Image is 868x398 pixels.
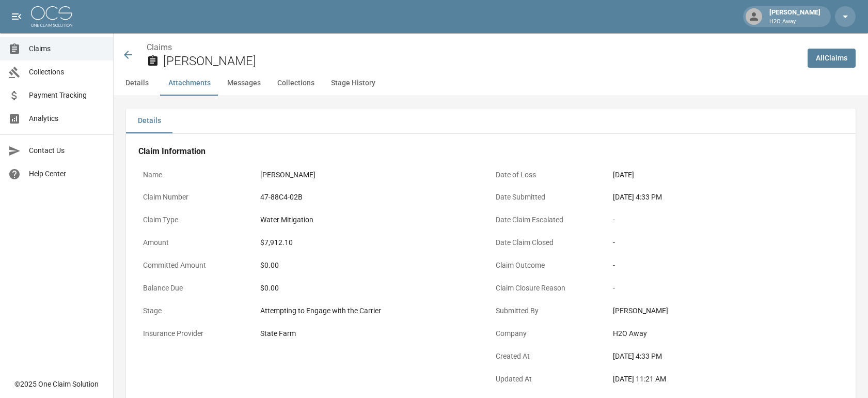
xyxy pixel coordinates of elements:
p: Amount [138,233,256,253]
p: Claim Number [138,187,256,207]
p: Created At [491,346,608,366]
p: Insurance Provider [138,324,256,344]
span: Collections [29,67,105,78]
p: Committed Amount [138,255,256,275]
img: ocs-logo-white-transparent.png [31,6,72,27]
div: details tabs [126,109,856,133]
div: [PERSON_NAME] [765,7,825,26]
div: 47-88C4-02B [260,192,486,203]
div: Water Mitigation [260,215,486,225]
div: $0.00 [260,260,486,271]
div: [DATE] 4:33 PM [613,192,839,203]
div: [DATE] [613,170,839,180]
div: - [613,283,839,294]
p: H2O Away [769,18,820,26]
div: anchor tabs [114,71,868,96]
h2: [PERSON_NAME] [163,54,799,69]
p: Date of Loss [491,165,608,185]
a: Claims [147,42,172,52]
nav: breadcrumb [147,41,799,54]
button: Stage History [323,71,384,96]
a: AllClaims [808,49,856,68]
div: Attempting to Engage with the Carrier [260,305,486,316]
div: $0.00 [260,283,486,294]
p: Date Claim Escalated [491,210,608,230]
p: Date Claim Closed [491,233,608,253]
div: - [613,260,839,271]
div: State Farm [260,328,486,339]
p: Date Submitted [491,187,608,207]
div: [DATE] 4:33 PM [613,351,839,362]
p: Claim Closure Reason [491,278,608,298]
button: Attachments [160,71,219,96]
div: $7,912.10 [260,237,486,248]
button: Details [114,71,160,96]
p: Balance Due [138,278,256,298]
button: Messages [219,71,269,96]
button: Collections [269,71,323,96]
div: - [613,215,839,225]
div: - [613,237,839,248]
p: Name [138,165,256,185]
span: Payment Tracking [29,90,105,101]
p: Stage [138,301,256,321]
button: open drawer [6,6,27,27]
div: © 2025 One Claim Solution [14,379,99,389]
span: Contact Us [29,145,105,156]
p: Submitted By [491,301,608,321]
p: Claim Type [138,210,256,230]
p: Updated At [491,369,608,389]
h4: Claim Information [138,146,843,157]
div: [DATE] 11:21 AM [613,374,839,385]
span: Claims [29,43,105,54]
span: Help Center [29,169,105,179]
div: [PERSON_NAME] [260,170,486,180]
p: Claim Outcome [491,255,608,275]
div: H2O Away [613,328,839,339]
div: [PERSON_NAME] [613,305,839,316]
p: Company [491,324,608,344]
button: Details [126,109,172,133]
span: Analytics [29,113,105,124]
